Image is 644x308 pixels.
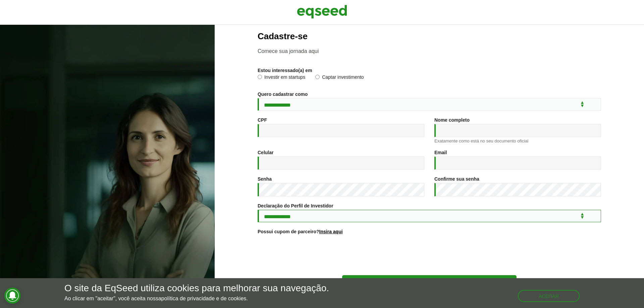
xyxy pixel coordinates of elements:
[64,283,329,294] h5: O site da EqSeed utiliza cookies para melhorar sua navegação.
[258,68,312,73] label: Estou interessado(a) em
[258,150,273,155] label: Celular
[161,296,247,301] a: política de privacidade e de cookies
[258,48,601,54] p: Comece sua jornada aqui
[319,229,343,234] a: Insira aqui
[378,242,480,268] iframe: reCAPTCHA
[258,75,262,79] input: Investir em startups
[258,75,305,81] label: Investir em startups
[297,3,347,20] img: EqSeed Logo
[518,290,580,302] button: Aceitar
[258,203,333,208] label: Declaração do Perfil de Investidor
[434,150,447,155] label: Email
[434,139,601,143] div: Exatamente como está no seu documento oficial
[258,177,272,181] label: Senha
[258,32,601,41] h2: Cadastre-se
[434,118,470,122] label: Nome completo
[342,275,517,289] button: Cadastre-se
[258,92,308,97] label: Quero cadastrar como
[258,118,267,122] label: CPF
[315,75,364,81] label: Captar investimento
[258,229,343,234] label: Possui cupom de parceiro?
[315,75,320,79] input: Captar investimento
[64,295,329,302] p: Ao clicar em "aceitar", você aceita nossa .
[434,177,479,181] label: Confirme sua senha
